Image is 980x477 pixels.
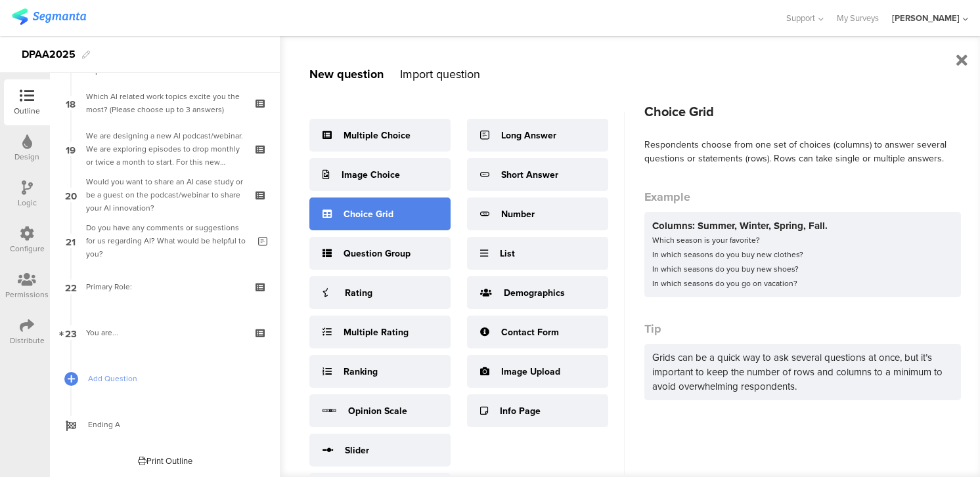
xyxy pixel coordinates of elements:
div: Configure [10,243,45,255]
div: Choice Grid [644,102,961,121]
div: List [500,247,515,260]
div: Ranking [344,365,378,379]
div: Which AI related work topics excite you the most? (Please choose up to 3 answers) [86,90,243,116]
span: 21 [66,234,76,248]
div: Print Outline [138,455,192,467]
div: Design [14,151,39,163]
div: New question [309,66,384,83]
div: DPAA2025 [22,44,76,65]
div: Multiple Choice [344,129,411,142]
div: Choice Grid [344,207,393,221]
div: Distribute [10,335,45,346]
span: 22 [65,280,77,294]
a: 19 We are designing a new AI podcast/webinar. We are exploring episodes to drop monthly or twice ... [53,126,277,172]
span: 19 [66,142,76,156]
div: Grids can be a quick way to ask several questions at once, but it’s important to keep the number ... [644,344,961,400]
span: Ending A [88,418,256,431]
div: Slider [345,444,369,457]
div: Rating [345,286,372,300]
div: Import question [400,66,480,83]
div: Which season is your favorite? [652,233,953,247]
div: In which seasons do you go on vacation? [652,276,953,291]
div: Permissions [5,289,49,301]
a: 23 You are... [53,310,277,356]
div: Tip [644,320,961,337]
span: 20 [65,188,77,202]
div: Primary Role: [86,280,243,293]
a: Ending A [53,402,277,447]
div: Opinion Scale [348,404,407,418]
div: Multiple Rating [344,325,409,339]
div: Image Choice [342,168,400,182]
div: Number [501,207,535,221]
a: 22 Primary Role: [53,264,277,310]
div: Demographics [504,286,565,300]
span: Support [786,12,815,24]
div: Image Upload [501,365,560,379]
div: In which seasons do you buy new clothes? [652,247,953,262]
div: Short Answer [501,168,558,182]
span: 23 [65,325,77,340]
div: Logic [18,197,37,209]
div: Long Answer [501,129,556,142]
div: Columns: Summer, Winter, Spring, Fall. [652,218,953,233]
div: Contact Form [501,325,559,339]
div: We are designing a new AI podcast/webinar. We are exploring episodes to drop monthly or twice a m... [86,129,243,169]
div: In which seasons do you buy new shoes? [652,262,953,276]
div: Do you have any comments or suggestions for us regarding AI? What would be helpful to you? [86,221,248,260]
img: segmanta logo [12,9,86,25]
div: Example [644,188,961,205]
div: [PERSON_NAME] [892,12,960,24]
div: Info Page [500,404,541,418]
div: Outline [14,105,40,117]
span: 18 [66,96,76,110]
a: 21 Do you have any comments or suggestions for us regarding AI? What would be helpful to you? [53,218,277,264]
div: Would you want to share an AI case study or be a guest on the podcast/webinar to share your AI in... [86,175,243,215]
div: Respondents choose from one set of choices (columns) to answer several questions or statements (r... [644,138,961,165]
div: Question Group [344,247,411,260]
div: You are... [86,326,243,339]
a: 18 Which AI related work topics excite you the most? (Please choose up to 3 answers) [53,80,277,126]
span: Add Question [88,372,256,385]
a: 20 Would you want to share an AI case study or be a guest on the podcast/webinar to share your AI... [53,172,277,218]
